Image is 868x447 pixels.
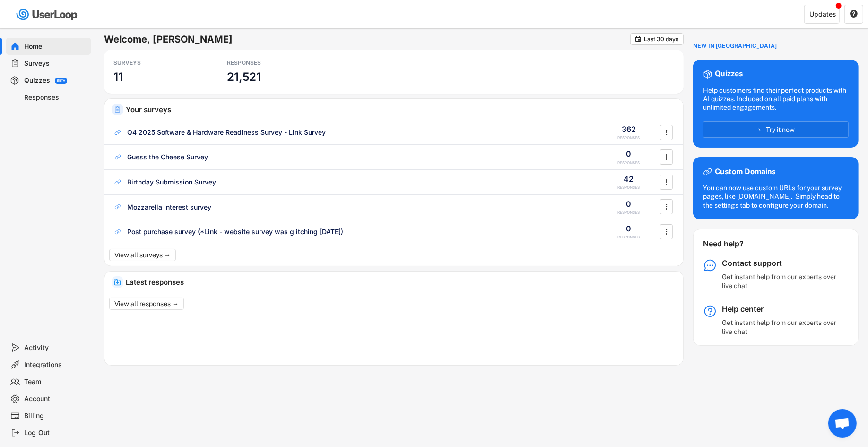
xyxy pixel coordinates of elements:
[662,225,671,239] button: 
[14,5,81,24] img: userloop-logo-01.svg
[715,167,775,177] div: Custom Domains
[626,199,632,209] div: 0
[127,152,208,162] div: Guess the Cheese Survey
[644,36,678,42] div: Last 30 days
[850,10,858,18] button: 
[618,185,640,190] div: RESPONSES
[662,200,671,214] button: 
[114,279,121,286] img: IncomingMajor.svg
[666,227,668,237] text: 
[828,409,857,438] div: Open chat
[127,202,211,212] div: Mozzarella Interest survey
[618,135,640,140] div: RESPONSES
[624,174,634,184] div: 42
[666,202,668,211] text: 
[25,377,87,386] div: Team
[722,318,840,335] div: Get instant help from our experts over live chat
[693,43,777,50] div: NEW IN [GEOGRAPHIC_DATA]
[127,128,326,137] div: Q4 2025 Software & Hardware Readiness Survey - Link Survey
[809,11,836,18] div: Updates
[722,258,840,268] div: Contact support
[618,235,640,240] div: RESPONSES
[126,106,676,113] div: Your surveys
[626,223,632,234] div: 0
[109,298,184,310] button: View all responses →
[25,343,87,352] div: Activity
[715,69,743,79] div: Quizzes
[626,149,632,159] div: 0
[618,160,640,166] div: RESPONSES
[850,9,858,18] text: 
[618,210,640,215] div: RESPONSES
[109,249,176,261] button: View all surveys →
[666,152,668,162] text: 
[227,59,312,67] div: RESPONSES
[722,272,840,289] div: Get instant help from our experts over live chat
[666,127,668,137] text: 
[113,59,199,67] div: SURVEYS
[634,35,642,43] button: 
[24,76,50,85] div: Quizzes
[25,360,87,369] div: Integrations
[703,239,769,249] div: Need help?
[666,177,668,187] text: 
[635,35,641,43] text: 
[662,125,671,140] button: 
[703,184,849,210] div: You can now use custom URLs for your survey pages, like [DOMAIN_NAME]. Simply head to the setting...
[227,70,261,84] h3: 21,521
[126,279,676,286] div: Latest responses
[25,42,87,51] div: Home
[766,126,795,133] span: Try it now
[25,394,87,403] div: Account
[703,121,849,138] button: Try it now
[25,59,87,68] div: Surveys
[104,33,630,45] h6: Welcome, [PERSON_NAME]
[622,124,636,134] div: 362
[662,150,671,164] button: 
[703,86,849,112] div: Help customers find their perfect products with AI quizzes. Included on all paid plans with unlim...
[25,412,87,421] div: Billing
[127,227,343,237] div: Post purchase survey (*Link - website survey was glitching [DATE])
[25,93,87,102] div: Responses
[57,79,65,82] div: BETA
[25,429,87,438] div: Log Out
[662,175,671,189] button: 
[722,304,840,314] div: Help center
[127,177,216,187] div: Birthday Submission Survey
[113,70,123,84] h3: 11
